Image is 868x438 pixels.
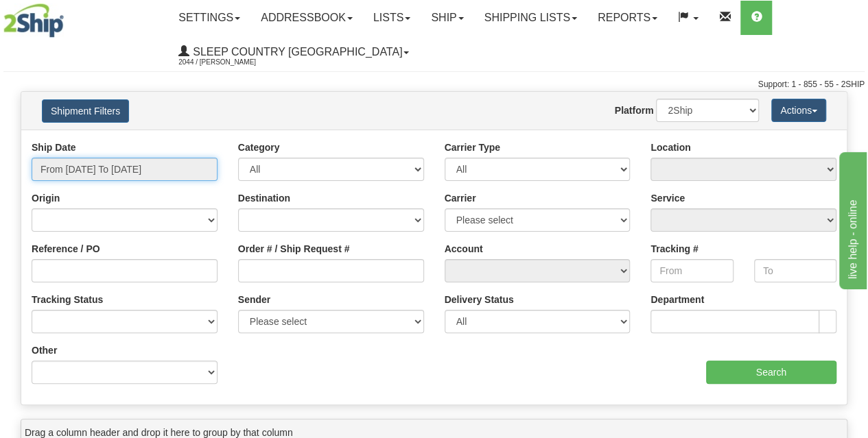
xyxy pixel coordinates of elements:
button: Shipment Filters [42,99,129,123]
a: Ship [421,1,473,35]
a: Shipping lists [474,1,587,35]
label: Department [650,293,704,306]
label: Tracking # [650,242,698,256]
label: Destination [238,191,290,205]
label: Reference / PO [32,242,100,256]
a: Lists [363,1,421,35]
label: Tracking Status [32,293,103,306]
label: Account [445,242,483,256]
label: Delivery Status [445,293,514,306]
label: Sender [238,293,270,306]
input: Search [706,361,837,384]
button: Actions [771,99,826,122]
a: Reports [587,1,668,35]
label: Carrier [445,191,476,205]
label: Category [238,141,280,154]
iframe: chat widget [836,149,867,289]
label: Location [650,141,690,154]
a: Sleep Country [GEOGRAPHIC_DATA] 2044 / [PERSON_NAME] [168,35,419,69]
input: To [754,259,836,282]
a: Settings [168,1,250,35]
label: Ship Date [32,141,76,154]
label: Origin [32,191,60,205]
div: live help - online [10,8,127,25]
label: Service [650,191,685,205]
span: Sleep Country [GEOGRAPHIC_DATA] [189,46,402,58]
span: 2044 / [PERSON_NAME] [178,56,281,69]
input: From [650,259,733,282]
div: Support: 1 - 855 - 55 - 2SHIP [3,79,865,90]
label: Other [32,343,57,357]
label: Order # / Ship Request # [238,242,350,256]
img: logo2044.jpg [3,3,64,38]
label: Platform [615,104,654,117]
label: Carrier Type [445,141,500,154]
a: Addressbook [250,1,363,35]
